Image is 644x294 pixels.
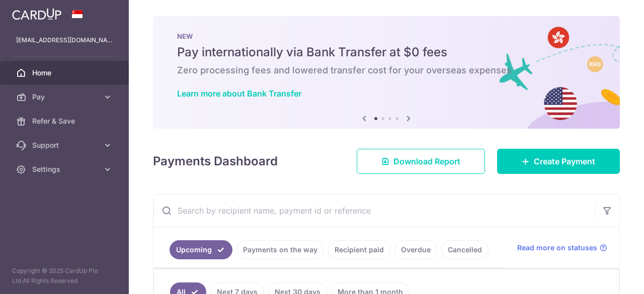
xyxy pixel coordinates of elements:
[328,240,390,259] a: Recipient paid
[16,35,113,45] p: [EMAIL_ADDRESS][DOMAIN_NAME]
[177,88,301,99] a: Learn more about Bank Transfer
[177,44,596,60] h5: Pay internationally via Bank Transfer at $0 fees
[497,149,620,174] a: Create Payment
[394,240,437,259] a: Overdue
[32,140,99,150] span: Support
[153,16,620,129] img: Bank transfer banner
[177,32,596,40] p: NEW
[32,116,99,126] span: Refer & Save
[441,240,489,259] a: Cancelled
[153,152,278,170] h4: Payments Dashboard
[357,149,485,174] a: Download Report
[517,243,607,253] a: Read more on statuses
[393,155,460,167] span: Download Report
[170,240,232,259] a: Upcoming
[177,64,596,76] h6: Zero processing fees and lowered transfer cost for your overseas expenses
[534,155,595,167] span: Create Payment
[12,8,61,20] img: CardUp
[236,240,324,259] a: Payments on the way
[153,194,595,227] input: Search by recipient name, payment id or reference
[32,68,99,78] span: Home
[32,92,99,102] span: Pay
[517,243,597,253] span: Read more on statuses
[32,164,99,174] span: Settings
